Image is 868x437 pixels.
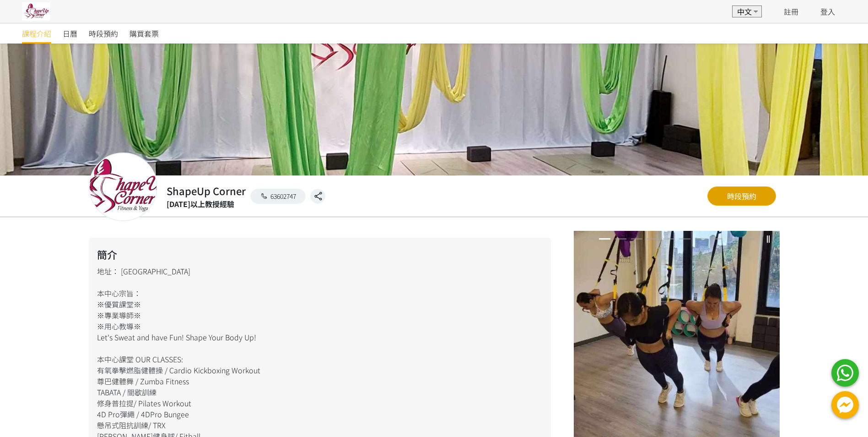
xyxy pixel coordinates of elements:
[129,23,159,44] a: 購買套票
[63,23,77,44] a: 日曆
[63,28,77,39] span: 日曆
[89,28,118,39] span: 時段預約
[129,28,159,39] span: 購買套票
[167,183,246,198] h2: ShapeUp Corner
[22,23,51,44] a: 課程介紹
[250,189,306,204] a: 63602747
[820,6,835,17] a: 登入
[22,2,50,21] img: pwrjsa6bwyY3YIpa3AKFwK20yMmKifvYlaMXwTp1.jpg
[784,6,798,17] a: 註冊
[167,198,246,209] div: [DATE]以上教授經驗
[574,231,780,437] img: IH3ZkEslrfxi0RISOiiYk7dEzcM0ZhKmE0rcYd7N.jpg
[89,23,118,44] a: 時段預約
[22,28,51,39] span: 課程介紹
[707,186,776,206] a: 時段預約
[97,247,543,262] h2: 簡介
